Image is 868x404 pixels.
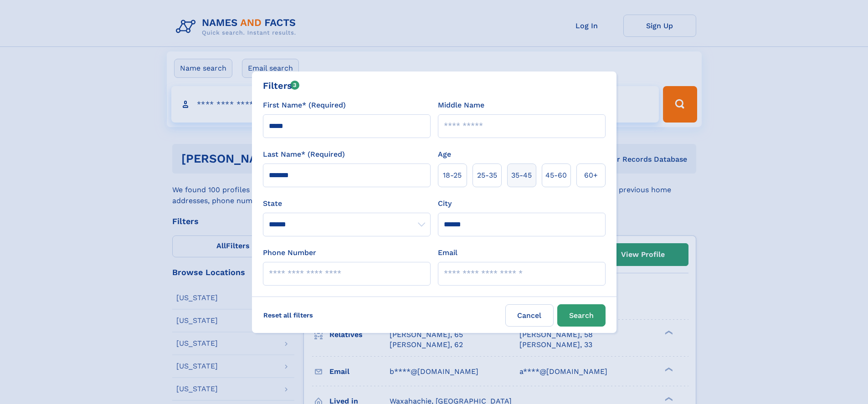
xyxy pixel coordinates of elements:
[438,149,451,160] label: Age
[263,100,346,111] label: First Name* (Required)
[263,247,316,258] label: Phone Number
[557,304,606,327] button: Search
[263,198,431,209] label: State
[545,170,567,181] span: 45‑60
[511,170,532,181] span: 35‑45
[443,170,462,181] span: 18‑25
[505,304,554,327] label: Cancel
[257,304,319,326] label: Reset all filters
[263,149,345,160] label: Last Name* (Required)
[584,170,598,181] span: 60+
[477,170,497,181] span: 25‑35
[263,79,300,92] div: Filters
[438,198,452,209] label: City
[438,100,484,111] label: Middle Name
[438,247,457,258] label: Email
